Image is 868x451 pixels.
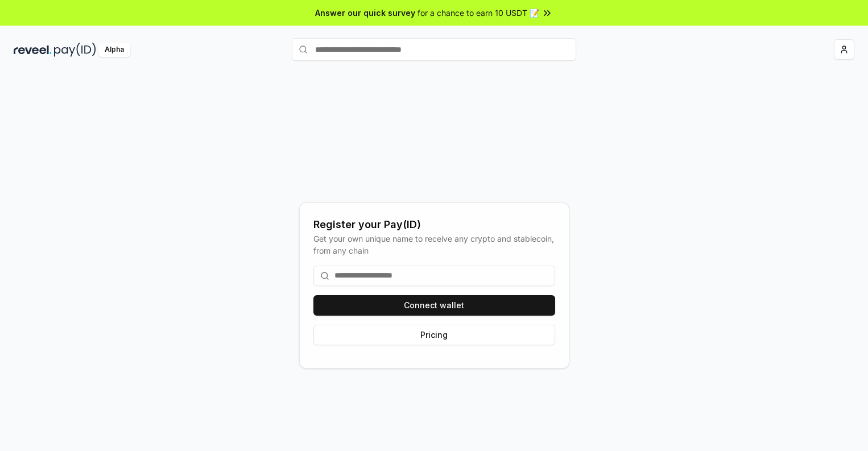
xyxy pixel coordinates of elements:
span: Answer our quick survey [315,7,415,19]
div: Register your Pay(ID) [313,217,555,233]
button: Pricing [313,325,555,345]
div: Alpha [98,43,130,57]
img: reveel_dark [14,43,52,57]
div: Get your own unique name to receive any crypto and stablecoin, from any chain [313,233,555,256]
span: for a chance to earn 10 USDT 📝 [418,7,539,19]
button: Connect wallet [313,295,555,316]
img: pay_id [54,43,96,57]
